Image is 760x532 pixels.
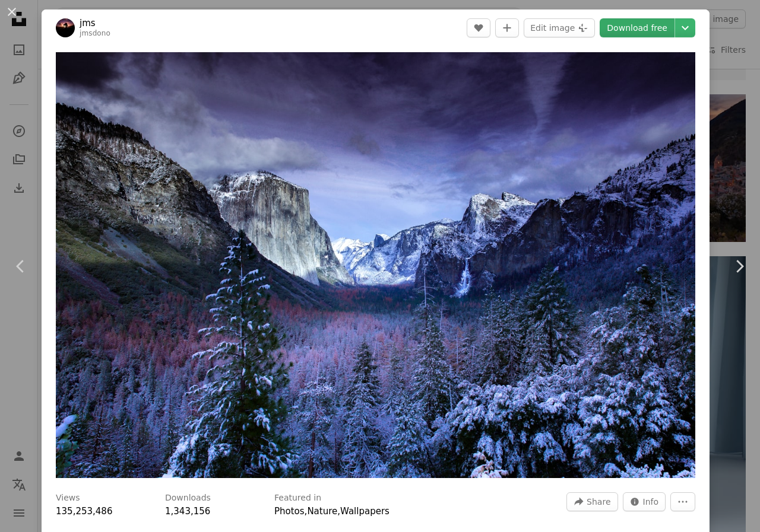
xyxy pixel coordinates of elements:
span: Info [643,493,659,511]
img: Go to jms's profile [56,18,75,37]
h3: Views [56,492,80,504]
img: photo of mountains and trees [56,52,695,478]
button: Add to Collection [495,18,519,37]
h3: Downloads [165,492,211,504]
button: Edit image [524,18,595,37]
span: Share [587,493,610,511]
button: More Actions [670,492,695,511]
a: Photos [274,506,305,517]
button: Like [467,18,490,37]
span: , [337,506,340,517]
button: Stats about this image [623,492,666,511]
button: Choose download size [675,18,695,37]
button: Share this image [566,492,617,511]
span: 1,343,156 [165,506,210,517]
a: jms [80,17,110,29]
h3: Featured in [274,492,321,504]
a: jmsdono [80,29,110,37]
a: Wallpapers [340,506,389,517]
span: , [305,506,308,517]
span: 135,253,486 [56,506,112,517]
a: Download free [600,18,674,37]
button: Zoom in on this image [56,52,695,478]
a: Next [718,209,760,323]
a: Nature [307,506,337,517]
